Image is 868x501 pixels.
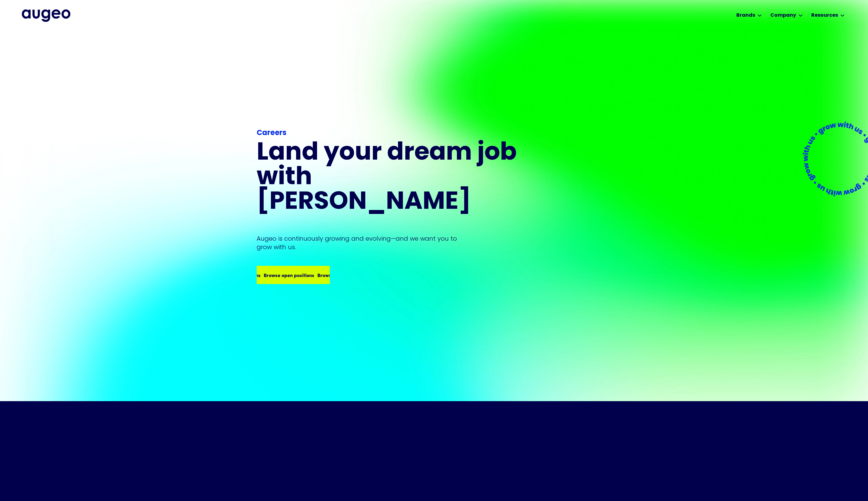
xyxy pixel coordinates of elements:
[207,271,258,279] div: Browse open positions
[22,9,70,22] a: home
[257,234,465,251] p: Augeo is continuously growing and evolving—and we want you to grow with us.
[770,12,796,19] div: Company
[811,12,838,19] div: Resources
[257,266,330,284] a: Browse open positionsBrowse open positionsBrowse open positions
[257,130,286,137] strong: Careers
[22,9,70,22] img: Augeo's full logo in midnight blue.
[261,271,312,279] div: Browse open positions
[736,12,755,19] div: Brands
[315,271,365,279] div: Browse open positions
[257,141,519,215] h1: Land your dream job﻿ with [PERSON_NAME]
